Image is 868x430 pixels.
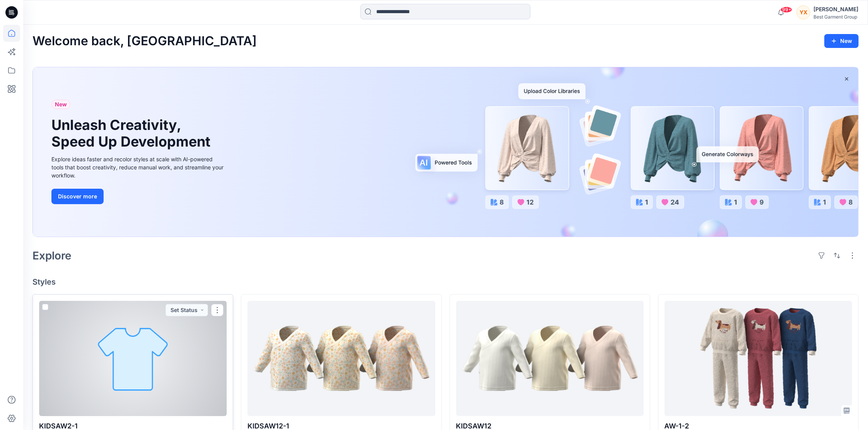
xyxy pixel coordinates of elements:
[39,301,227,416] a: KIDSAW2-1
[824,34,859,48] button: New
[32,249,72,262] h2: Explore
[813,14,858,20] div: Best Garment Group
[32,34,257,48] h2: Welcome back, [GEOGRAPHIC_DATA]
[32,277,859,287] h4: Styles
[51,155,225,179] div: Explore ideas faster and recolor styles at scale with AI-powered tools that boost creativity, red...
[247,301,435,416] a: KIDSAW12-1
[55,100,67,109] span: New
[51,189,225,204] a: Discover more
[456,301,644,416] a: KIDSAW12
[781,7,792,13] span: 99+
[796,5,810,19] div: YX
[813,5,858,14] div: [PERSON_NAME]
[665,301,852,416] a: AW-1-2
[51,117,214,150] h1: Unleash Creativity, Speed Up Development
[51,189,104,204] button: Discover more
